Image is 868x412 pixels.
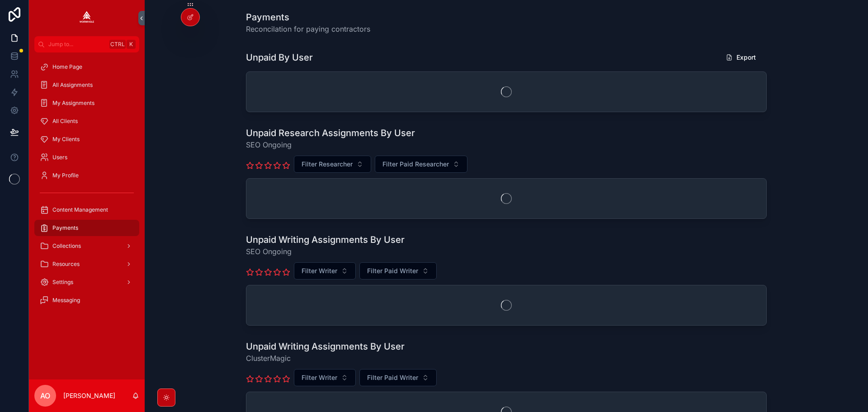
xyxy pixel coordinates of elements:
a: All Assignments [34,77,139,93]
span: Jump to... [48,41,106,48]
a: My Profile [34,167,139,184]
span: Ctrl [109,40,126,49]
span: Filter Paid Writer [367,373,418,382]
span: Filter Paid Writer [367,266,418,275]
span: My Clients [52,136,80,143]
span: Filter Paid Researcher [382,160,449,169]
span: Content Management [52,206,108,213]
a: Messaging [34,292,139,308]
span: Settings [52,279,73,286]
span: SEO Ongoing [246,139,415,150]
button: Jump to...CtrlK [34,36,139,52]
span: My Profile [52,172,79,179]
h1: Unpaid Writing Assignments By User [246,233,405,246]
h1: Unpaid By User [246,51,313,64]
button: Select Button [294,369,356,386]
span: Filter Writer [302,266,337,275]
span: My Assignments [52,99,94,107]
span: Filter Writer [302,373,337,382]
button: Select Button [359,262,437,279]
button: Select Button [359,369,437,386]
h1: Unpaid Writing Assignments By User [246,340,405,353]
a: My Clients [34,131,139,147]
span: Payments [52,224,78,232]
span: AO [40,390,50,401]
a: Home Page [34,59,139,75]
button: Export [718,49,763,66]
a: Payments [34,220,139,236]
button: Select Button [294,156,371,173]
h1: Payments [246,11,370,24]
span: Collections [52,242,81,250]
span: Filter Researcher [302,160,353,169]
h1: Unpaid Research Assignments By User [246,127,415,139]
span: SEO Ongoing [246,246,405,257]
span: Reconcilation for paying contractors [246,24,370,34]
span: Resources [52,260,80,268]
span: All Clients [52,118,78,125]
a: My Assignments [34,95,139,111]
a: Settings [34,274,139,290]
a: Content Management [34,202,139,218]
span: K [127,41,135,48]
a: All Clients [34,113,139,129]
a: Resources [34,256,139,272]
span: ClusterMagic [246,353,405,364]
div: scrollable content [29,52,145,320]
p: [PERSON_NAME] [63,391,115,400]
span: Users [52,154,67,161]
span: Messaging [52,297,80,304]
img: App logo [80,11,94,25]
button: Select Button [375,156,467,173]
a: Users [34,149,139,166]
span: Home Page [52,63,82,71]
button: Select Button [294,262,356,279]
a: Collections [34,238,139,254]
span: All Assignments [52,81,93,89]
